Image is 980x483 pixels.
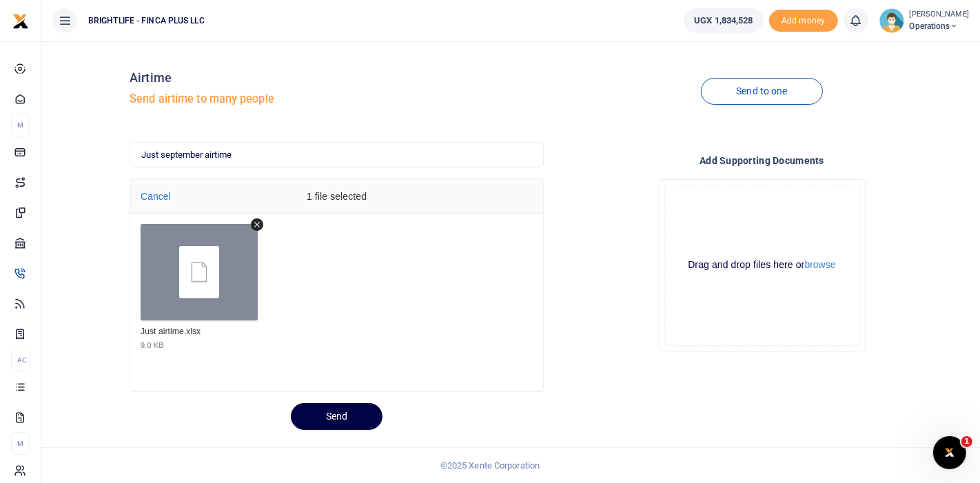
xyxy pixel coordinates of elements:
[141,340,164,350] div: 9.0 KB
[701,78,822,105] a: Send to one
[910,20,969,32] span: Operations
[130,142,544,168] input: Create a batch name
[684,8,763,33] a: UGX 1,834,528
[11,349,30,371] li: Ac
[769,10,838,32] span: Add money
[659,179,866,351] div: File Uploader
[130,92,544,106] h5: Send airtime to many people
[805,260,836,269] button: browse
[291,403,382,430] button: Send
[12,15,29,25] a: logo-small logo-large logo-large
[694,14,753,28] span: UGX 1,834,528
[910,9,969,21] small: [PERSON_NAME]
[665,258,859,271] div: Drag and drop files here or
[130,178,544,392] div: File Uploader
[11,114,30,136] li: M
[83,14,210,27] span: BRIGHTLIFE - FINCA PLUS LLC
[141,327,254,338] div: Just airtime.xlsx
[879,8,969,33] a: profile-user [PERSON_NAME] Operations
[933,436,966,469] iframe: Intercom live chat
[136,187,175,206] button: Cancel
[12,13,29,30] img: logo-small
[769,10,838,32] li: Toup your wallet
[130,70,544,85] h4: Airtime
[879,8,904,33] img: profile-user
[555,153,969,168] h4: Add supporting Documents
[769,14,838,25] a: Add money
[251,218,263,231] button: Remove file
[11,432,30,455] li: M
[678,8,768,33] li: Wallet ballance
[234,179,440,214] div: 1 file selected
[961,436,972,447] span: 1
